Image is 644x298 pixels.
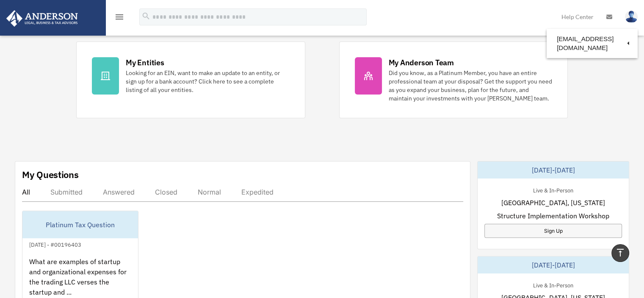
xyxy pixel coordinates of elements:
[625,11,638,23] img: User Pic
[4,10,80,27] img: Anderson Advisors Platinum Portal
[241,188,274,196] div: Expedited
[611,244,629,262] a: vertical_align_top
[76,42,305,118] a: My Entities Looking for an EIN, want to make an update to an entity, or sign up for a bank accoun...
[50,188,83,196] div: Submitted
[22,188,30,196] div: All
[114,15,124,22] a: menu
[103,188,135,196] div: Answered
[615,248,625,258] i: vertical_align_top
[126,69,289,94] div: Looking for an EIN, want to make an update to an entity, or sign up for a bank account? Click her...
[141,11,151,21] i: search
[155,188,177,196] div: Closed
[339,42,568,118] a: My Anderson Team Did you know, as a Platinum Member, you have an entire professional team at your...
[478,162,629,178] div: [DATE]-[DATE]
[484,224,622,238] a: Sign Up
[501,198,605,208] span: [GEOGRAPHIC_DATA], [US_STATE]
[478,256,629,273] div: [DATE]-[DATE]
[22,168,79,181] div: My Questions
[389,57,454,68] div: My Anderson Team
[114,12,124,22] i: menu
[126,57,164,68] div: My Entities
[22,211,138,238] div: Platinum Tax Question
[547,31,638,56] a: [EMAIL_ADDRESS][DOMAIN_NAME]
[526,280,580,289] div: Live & In-Person
[198,188,221,196] div: Normal
[22,240,88,248] div: [DATE] - #00196403
[497,211,609,221] span: Structure Implementation Workshop
[526,185,580,194] div: Live & In-Person
[389,69,552,103] div: Did you know, as a Platinum Member, you have an entire professional team at your disposal? Get th...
